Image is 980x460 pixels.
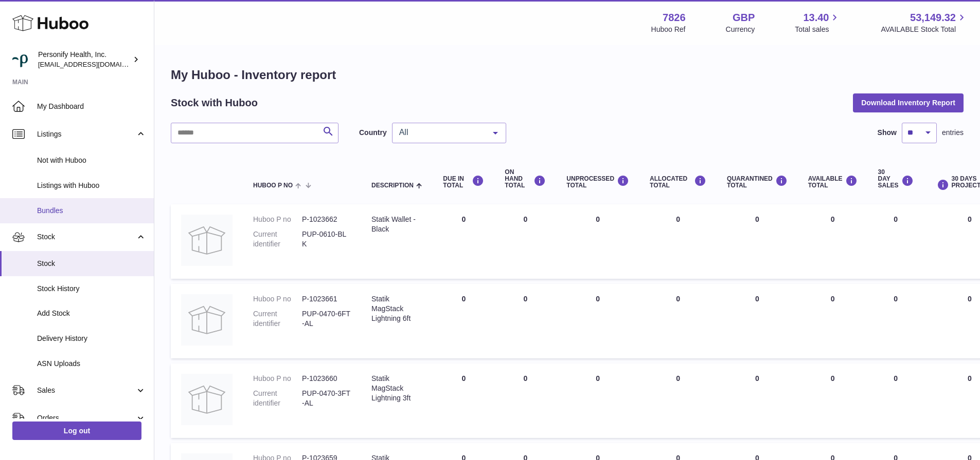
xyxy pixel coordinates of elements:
[881,11,968,34] a: 53,149.32 AVAILABLE Stock Total
[910,11,956,25] span: 53,149.32
[37,102,146,111] span: My Dashboard
[37,129,135,139] span: Listings
[868,204,924,279] td: 0
[853,93,964,112] button: Download Inventory Report
[181,374,233,425] img: product image
[868,363,924,438] td: 0
[302,374,351,384] dd: P-1023660
[556,363,639,438] td: 0
[253,182,293,189] span: Huboo P no
[755,295,759,303] span: 0
[302,389,351,408] dd: PUP-0470-3FT-AL
[443,175,484,189] div: DUE IN TOTAL
[663,11,686,25] strong: 7826
[505,169,546,189] div: ON HAND Total
[494,204,556,279] td: 0
[650,175,706,189] div: ALLOCATED Total
[798,204,868,279] td: 0
[181,294,233,346] img: product image
[302,215,351,224] dd: P-1023662
[302,309,351,329] dd: PUP-0470-6FT-AL
[726,25,755,34] div: Currency
[881,25,968,34] span: AVAILABLE Stock Total
[359,128,387,138] label: Country
[302,229,351,249] dd: PUP-0610-BLK
[12,421,141,440] a: Log out
[253,309,302,329] dt: Current identifier
[494,363,556,438] td: 0
[651,25,686,34] div: Huboo Ref
[37,359,146,369] span: ASN Uploads
[371,294,422,323] div: Statik MagStack Lightning 6ft
[171,96,258,110] h2: Stock with Huboo
[171,67,964,83] h1: My Huboo - Inventory report
[37,284,146,294] span: Stock History
[878,169,914,189] div: 30 DAY SALES
[808,175,858,189] div: AVAILABLE Total
[181,215,233,266] img: product image
[795,11,841,34] a: 13.40 Total sales
[433,363,494,438] td: 0
[302,294,351,304] dd: P-1023661
[253,374,302,384] dt: Huboo P no
[253,389,302,408] dt: Current identifier
[878,128,897,138] label: Show
[733,11,755,25] strong: GBP
[397,127,485,138] span: All
[755,215,759,223] span: 0
[38,50,131,69] div: Personify Health, Inc.
[798,284,868,358] td: 0
[371,215,422,234] div: Statik Wallet - Black
[37,386,135,395] span: Sales
[253,229,302,249] dt: Current identifier
[556,284,639,358] td: 0
[12,52,28,67] img: internalAdmin-7826@internal.huboo.com
[433,204,494,279] td: 0
[868,284,924,358] td: 0
[795,25,841,34] span: Total sales
[371,182,414,189] span: Description
[639,204,717,279] td: 0
[37,413,135,423] span: Orders
[371,374,422,403] div: Statik MagStack Lightning 3ft
[942,128,964,138] span: entries
[727,175,788,189] div: QUARANTINED Total
[253,294,302,304] dt: Huboo P no
[494,284,556,358] td: 0
[755,374,759,382] span: 0
[37,206,146,216] span: Bundles
[37,181,146,190] span: Listings with Huboo
[639,363,717,438] td: 0
[37,232,135,242] span: Stock
[566,175,629,189] div: UNPROCESSED Total
[38,60,151,68] span: [EMAIL_ADDRESS][DOMAIN_NAME]
[253,215,302,224] dt: Huboo P no
[37,309,146,318] span: Add Stock
[37,156,146,165] span: Not with Huboo
[37,259,146,269] span: Stock
[639,284,717,358] td: 0
[433,284,494,358] td: 0
[803,11,829,25] span: 13.40
[556,204,639,279] td: 0
[37,334,146,343] span: Delivery History
[798,363,868,438] td: 0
